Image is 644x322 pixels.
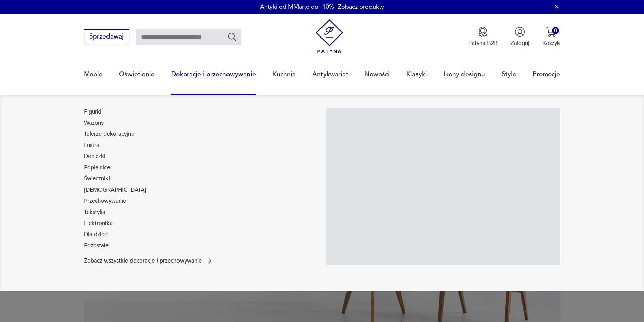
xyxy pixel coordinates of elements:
button: 0Koszyk [542,27,560,47]
a: Zobacz produkty [338,3,384,11]
p: Antyki od MMarte do -10% [260,3,334,11]
a: Przechowywanie [84,197,126,205]
a: Doniczki [84,152,105,160]
a: Sprzedawaj [84,34,129,40]
a: Klasyki [406,59,427,90]
a: Nowości [364,59,390,90]
div: 0 [552,27,559,34]
a: Style [502,59,517,90]
a: Meble [84,59,103,90]
a: Elektronika [84,219,113,227]
a: [DEMOGRAPHIC_DATA] [84,186,146,194]
img: Patyna - sklep z meblami i dekoracjami vintage [312,19,347,53]
a: Ikona medaluPatyna B2B [468,27,498,47]
a: Ikony designu [444,59,485,90]
button: Szukaj [227,32,237,42]
p: Patyna B2B [468,39,498,47]
p: Koszyk [542,39,560,47]
button: Zaloguj [510,27,529,47]
a: Kuchnia [272,59,296,90]
a: Tekstylia [84,208,105,216]
a: Antykwariat [312,59,348,90]
a: Talerze dekoracyjne [84,130,134,138]
a: Pozostałe [84,242,109,250]
a: Figurki [84,108,101,116]
a: Wazony [84,119,104,127]
img: Ikona koszyka [546,27,556,37]
a: Popielnice [84,164,110,172]
a: Promocje [533,59,560,90]
a: Dla dzieci [84,230,109,239]
img: Ikonka użytkownika [515,27,525,37]
a: Oświetlenie [119,59,155,90]
button: Sprzedawaj [84,29,129,44]
a: Świeczniki [84,175,110,183]
a: Dekoracje i przechowywanie [171,59,256,90]
a: Zobacz wszystkie dekoracje i przechowywanie [84,257,214,265]
p: Zobacz wszystkie dekoracje i przechowywanie [84,258,202,264]
a: Lustra [84,141,99,149]
button: Patyna B2B [468,27,498,47]
img: Ikona medalu [478,27,488,37]
p: Zaloguj [510,39,529,47]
